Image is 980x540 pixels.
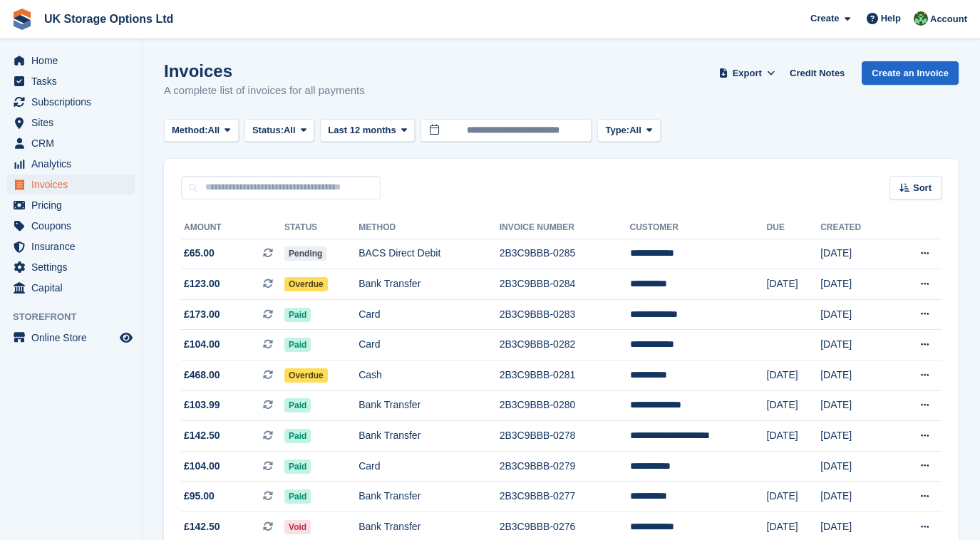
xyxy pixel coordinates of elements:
[284,459,311,474] span: Paid
[320,119,415,142] button: Last 12 months
[359,360,499,391] td: Cash
[31,237,117,256] span: Insurance
[605,123,629,137] span: Type:
[359,421,499,452] td: Bank Transfer
[810,11,839,26] span: Create
[629,123,641,137] span: All
[767,390,821,421] td: [DATE]
[820,451,890,482] td: [DATE]
[767,217,821,239] th: Due
[7,51,135,71] a: menu
[284,489,311,504] span: Paid
[500,217,630,239] th: Invoice Number
[31,92,117,112] span: Subscriptions
[284,520,311,534] span: Void
[7,154,135,174] a: menu
[31,71,117,91] span: Tasks
[31,257,117,277] span: Settings
[284,123,296,137] span: All
[164,61,365,81] h1: Invoices
[597,119,660,142] button: Type: All
[7,278,135,298] a: menu
[31,113,117,133] span: Sites
[500,239,630,269] td: 2B3C9BBB-0285
[820,330,890,360] td: [DATE]
[181,217,284,239] th: Amount
[630,217,767,239] th: Customer
[284,398,311,412] span: Paid
[13,310,142,324] span: Storefront
[733,66,762,81] span: Export
[820,299,890,330] td: [DATE]
[820,421,890,452] td: [DATE]
[500,390,630,421] td: 2B3C9BBB-0280
[31,154,117,174] span: Analytics
[767,360,821,391] td: [DATE]
[208,123,220,137] span: All
[184,398,220,412] span: £103.99
[31,328,117,348] span: Online Store
[284,217,359,239] th: Status
[820,482,890,512] td: [DATE]
[7,257,135,277] a: menu
[7,133,135,153] a: menu
[820,269,890,300] td: [DATE]
[184,489,215,504] span: £95.00
[359,390,499,421] td: Bank Transfer
[930,12,967,26] span: Account
[118,329,135,346] a: Preview store
[7,195,135,215] a: menu
[500,421,630,452] td: 2B3C9BBB-0278
[284,338,311,352] span: Paid
[164,83,365,99] p: A complete list of invoices for all payments
[914,11,928,26] img: Andrew Smith
[913,181,932,195] span: Sort
[184,246,215,261] span: £65.00
[820,390,890,421] td: [DATE]
[172,123,208,137] span: Method:
[820,360,890,391] td: [DATE]
[7,216,135,236] a: menu
[184,459,220,474] span: £104.00
[184,307,220,322] span: £173.00
[716,61,778,85] button: Export
[252,123,284,137] span: Status:
[359,482,499,512] td: Bank Transfer
[184,276,220,291] span: £123.00
[820,217,890,239] th: Created
[164,119,239,142] button: Method: All
[31,133,117,153] span: CRM
[184,519,220,534] span: £142.50
[500,269,630,300] td: 2B3C9BBB-0284
[7,237,135,256] a: menu
[862,61,959,85] a: Create an Invoice
[500,330,630,360] td: 2B3C9BBB-0282
[7,175,135,194] a: menu
[284,429,311,443] span: Paid
[7,71,135,91] a: menu
[359,451,499,482] td: Card
[328,123,396,137] span: Last 12 months
[500,482,630,512] td: 2B3C9BBB-0277
[31,216,117,236] span: Coupons
[244,119,314,142] button: Status: All
[767,421,821,452] td: [DATE]
[767,269,821,300] td: [DATE]
[500,360,630,391] td: 2B3C9BBB-0281
[184,337,220,352] span: £104.00
[38,7,179,31] a: UK Storage Options Ltd
[359,330,499,360] td: Card
[31,51,117,71] span: Home
[359,239,499,269] td: BACS Direct Debit
[184,428,220,443] span: £142.50
[284,368,328,383] span: Overdue
[359,269,499,300] td: Bank Transfer
[284,308,311,322] span: Paid
[184,368,220,383] span: £468.00
[7,92,135,112] a: menu
[359,299,499,330] td: Card
[881,11,901,26] span: Help
[31,278,117,298] span: Capital
[767,482,821,512] td: [DATE]
[7,113,135,133] a: menu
